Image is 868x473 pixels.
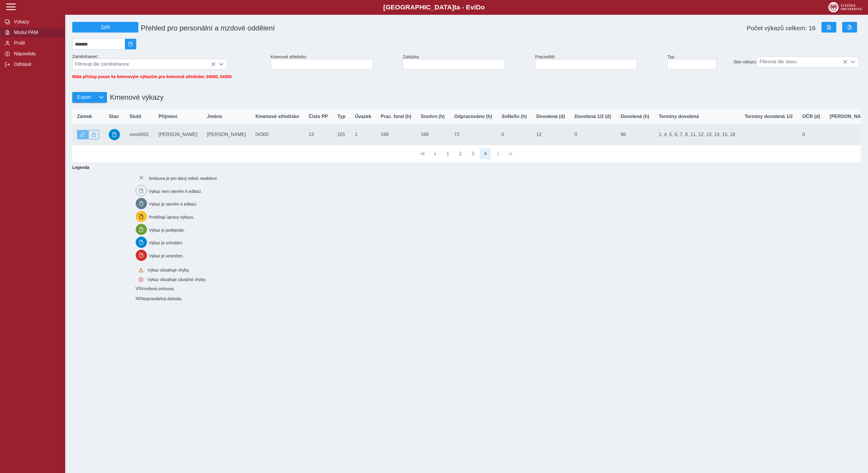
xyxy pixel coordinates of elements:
span: Výkaz je podepsán. [149,227,185,232]
div: Zaměstnanec: [70,52,268,72]
span: SoNeSv (h) [502,114,527,119]
button: 2025/08 [125,39,136,49]
span: Číslo PP [309,114,328,119]
span: o [481,4,485,11]
span: Modul PAM [12,30,60,35]
div: Kmenové středisko: [268,52,401,72]
b: [GEOGRAPHIC_DATA] a - Evi [18,4,850,11]
span: Probíhají úpravy výkazu. [149,215,194,219]
span: Zámek [77,114,92,119]
span: Výkaz není otevřen k editaci. [149,189,202,193]
span: Odhlásit [12,62,60,67]
span: Export [77,95,91,100]
span: Výkazy [12,19,60,25]
td: 96 [616,124,654,145]
span: Nápověda [12,51,60,56]
td: 04300 [251,124,304,145]
td: 0 [570,124,616,145]
td: 13 [304,124,333,145]
span: OČR (d) [802,114,820,119]
td: vom0001 [125,124,154,145]
td: 1, 4, 5, 6, 7, 8, 11, 12, 13, 14, 15, 18 [654,124,740,145]
button: Uzamknout [88,130,100,139]
td: 168 [376,124,416,145]
span: Příjmení [158,114,177,119]
td: [PERSON_NAME] [202,124,251,145]
b: Legenda [70,163,859,172]
span: Kmenové středisko [255,114,299,119]
button: Export do PDF [842,22,857,33]
span: Stav [109,114,119,119]
td: 12 [531,124,570,145]
img: logo_web_su.png [828,2,862,12]
span: Odpracováno (h) [454,114,492,119]
span: t [454,4,456,11]
span: SluId [129,114,141,119]
span: Úvazek [355,114,371,119]
h1: Přehled pro personální a mzdové oddělení [138,22,535,35]
td: 101 [333,124,350,145]
span: Typ [337,114,345,119]
span: Smlouva vnořená do kmene [136,286,141,291]
span: Vnořená smlouva. [141,287,175,291]
span: Jméno [207,114,222,119]
span: Filtrovat dle stavu [757,57,848,67]
span: Prac. fond (h) [381,114,411,119]
span: Dovolená (d) [536,114,565,119]
span: Souhrn (h) [421,114,445,119]
button: Export [72,92,96,103]
span: Smlouva vnořená do kmene [136,296,142,301]
button: 3 [467,148,478,159]
h1: Kmenové výkazy [107,90,164,104]
td: 168 [416,124,449,145]
button: schváleno [109,129,120,140]
div: Stav výkazu: [731,54,863,70]
span: Dovolená 1/2 (d) [574,114,611,119]
button: Zpět [72,22,138,33]
button: 4 [480,148,491,159]
span: Výkaz je otevřen k editaci. [149,202,197,206]
button: 1 [442,148,454,159]
span: Počet výkazů celkem: 16 [747,25,816,32]
span: Termíny dovolená 1/2 [745,114,793,119]
span: Výkaz je uzamčen. [149,254,184,258]
div: Pracoviště: [533,52,665,72]
span: Výkaz je schválen. [149,240,183,245]
button: Výkaz je odemčen. [77,130,88,139]
span: Výkaz obsahuje chyby. [148,268,190,272]
div: Typ: [665,52,731,72]
td: [PERSON_NAME] [154,124,202,145]
span: Výkaz obsahuje závažné chyby. [148,277,206,282]
span: Dovolená (h) [621,114,649,119]
button: Export do Excelu [821,22,836,33]
span: Smlouva je pro daný měsíc neaktivní. [149,176,218,181]
td: 72 [449,124,497,145]
span: Profil [12,41,60,46]
td: 0 [497,124,531,145]
span: Nepravidelná dohoda. [142,296,182,301]
span: Filtrovat dle zaměstnance [73,59,216,69]
span: Termíny dovolená [659,114,699,119]
td: 0 [797,124,825,145]
span: D [476,4,481,11]
span: Máte přístup pouze ke kmenovým výkazům pro kmenová střediska: 04050, 04300 [72,74,232,79]
span: Zpět [75,25,136,30]
div: Zakázka: [401,52,533,72]
button: 2 [455,148,466,159]
td: 1 [350,124,376,145]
